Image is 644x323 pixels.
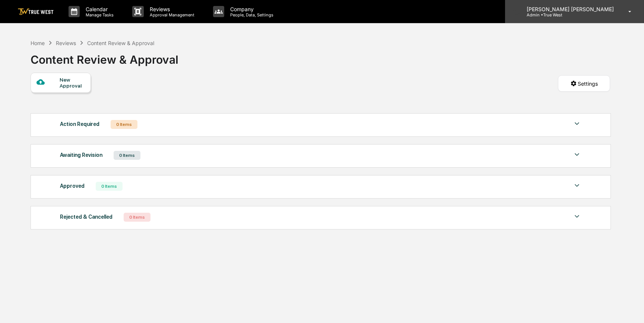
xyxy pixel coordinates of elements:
[224,12,277,18] p: People, Data, Settings
[18,8,54,15] img: logo
[60,181,85,191] div: Approved
[224,6,277,12] p: Company
[572,212,581,221] img: caret
[60,119,99,129] div: Action Required
[111,120,137,129] div: 0 Items
[80,6,117,12] p: Calendar
[521,12,590,18] p: Admin • True West
[144,12,198,18] p: Approval Management
[31,47,178,66] div: Content Review & Approval
[60,77,85,89] div: New Approval
[80,12,117,18] p: Manage Tasks
[56,40,76,46] div: Reviews
[558,75,610,92] button: Settings
[124,213,150,222] div: 0 Items
[60,212,112,222] div: Rejected & Cancelled
[572,119,581,128] img: caret
[96,182,123,191] div: 0 Items
[521,6,618,12] p: [PERSON_NAME] [PERSON_NAME]
[572,150,581,159] img: caret
[87,40,154,46] div: Content Review & Approval
[60,150,102,160] div: Awaiting Revision
[572,181,581,190] img: caret
[31,40,45,46] div: Home
[114,151,140,160] div: 0 Items
[144,6,198,12] p: Reviews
